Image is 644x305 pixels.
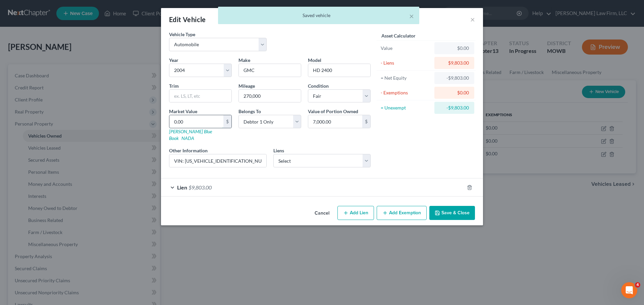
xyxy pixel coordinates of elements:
[169,31,195,38] label: Vehicle Type
[239,90,301,102] input: --
[169,115,223,128] input: 0.00
[440,89,469,96] div: $0.00
[337,206,374,220] button: Add Lien
[308,115,362,128] input: 0.00
[381,32,416,39] label: Asset Calculator
[381,75,431,81] div: = Net Equity
[273,147,284,154] label: Liens
[381,45,431,52] div: Value
[440,75,469,81] div: -$9,803.00
[238,57,250,63] span: Make
[169,90,231,102] input: ex. LS, LT, etc
[223,12,414,19] div: Saved vehicle
[308,57,321,64] label: Model
[308,108,358,115] label: Value of Portion Owned
[440,104,469,111] div: -$9,803.00
[239,64,301,77] input: ex. Nissan
[635,282,640,288] span: 4
[381,60,431,66] div: - Liens
[308,82,329,89] label: Condition
[362,115,370,128] div: $
[181,135,194,141] a: NADA
[238,108,261,114] span: Belongs To
[440,45,469,52] div: $0.00
[440,60,469,66] div: $9,803.00
[169,129,212,141] a: [PERSON_NAME] Blue Book
[409,12,414,20] button: ×
[189,184,212,190] span: $9,803.00
[621,282,637,298] iframe: Intercom live chat
[169,57,178,64] label: Year
[381,104,431,111] div: = Unexempt
[169,82,179,89] label: Trim
[377,206,427,220] button: Add Exemption
[169,108,197,115] label: Market Value
[381,89,431,96] div: - Exemptions
[308,64,370,77] input: ex. Altima
[177,184,187,190] span: Lien
[169,147,208,154] label: Other Information
[223,115,231,128] div: $
[238,82,255,89] label: Mileage
[429,206,475,220] button: Save & Close
[169,154,266,167] input: (optional)
[309,207,335,220] button: Cancel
